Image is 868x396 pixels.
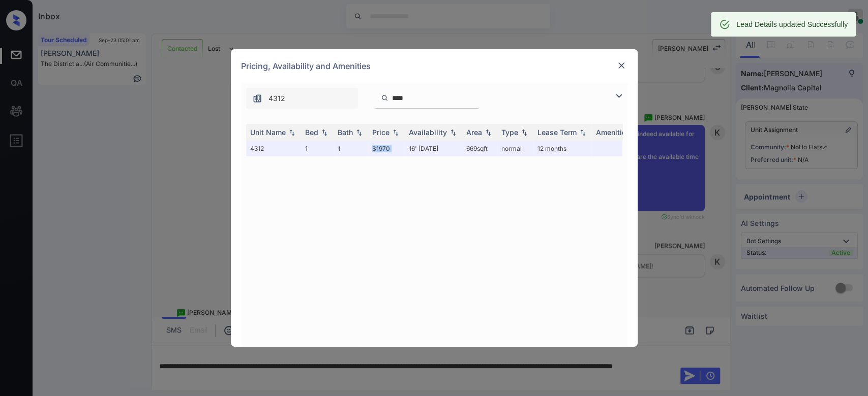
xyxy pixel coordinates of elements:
div: Unit Name [250,128,286,137]
div: Bed [305,128,318,137]
div: Price [372,128,390,137]
img: sorting [287,129,297,136]
td: $1970 [368,141,405,156]
td: 669 sqft [462,141,497,156]
div: Amenities [596,128,630,137]
div: Bath [338,128,353,137]
td: 4312 [246,141,301,156]
td: normal [497,141,533,156]
div: Lease Term [537,128,577,137]
img: sorting [519,129,529,136]
span: 4312 [268,93,285,104]
img: sorting [483,129,493,136]
img: sorting [391,129,401,136]
img: icon-zuma [381,93,388,103]
img: sorting [448,129,458,136]
img: icon-zuma [252,93,262,104]
td: 16' [DATE] [405,141,462,156]
div: Type [501,128,518,137]
img: sorting [578,129,588,136]
img: icon-zuma [613,90,625,102]
td: 1 [334,141,368,156]
td: 12 months [533,141,592,156]
img: close [616,60,626,71]
img: sorting [319,129,330,136]
td: 1 [301,141,334,156]
div: Pricing, Availability and Amenities [231,49,638,83]
div: Availability [409,128,447,137]
div: Lead Details updated Successfully [736,15,848,34]
div: Area [466,128,482,137]
img: sorting [354,129,364,136]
